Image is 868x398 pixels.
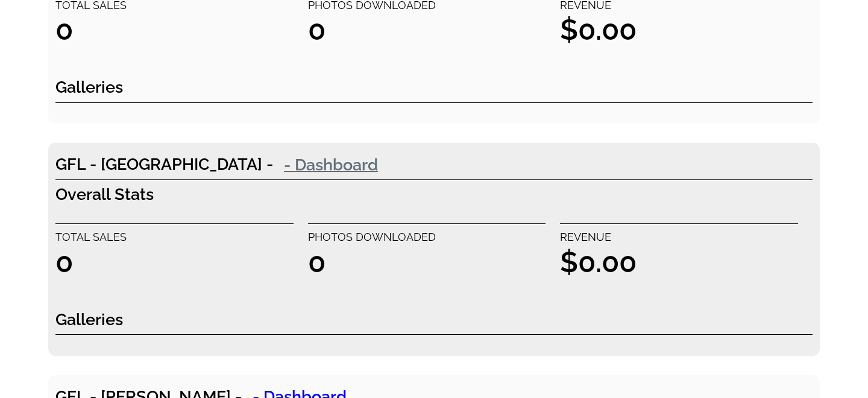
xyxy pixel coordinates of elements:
p: Revenue [560,228,798,247]
h1: 0 [55,15,294,44]
p: Total sales [55,228,294,247]
h2: Galleries [55,305,813,335]
h2: GFL - [GEOGRAPHIC_DATA] - [55,150,813,180]
h1: 0 [308,15,546,44]
a: - Dashboard [273,152,389,176]
h1: $0.00 [560,247,798,276]
p: Photos Downloaded [308,228,546,247]
h1: 0 [55,247,294,276]
h1: 0 [308,247,546,276]
h2: Galleries [55,73,813,103]
h2: Overall Stats [55,180,813,210]
h1: $0.00 [560,15,798,44]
